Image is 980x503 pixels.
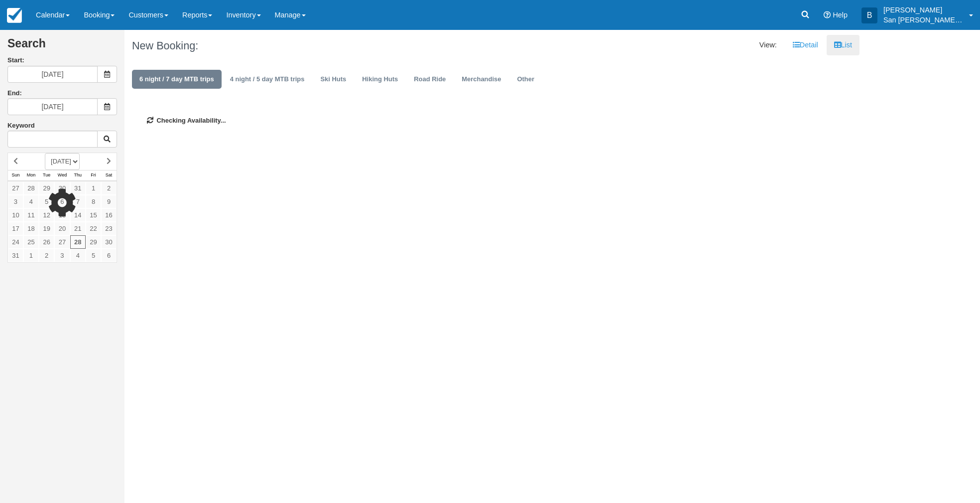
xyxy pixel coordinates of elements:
h1: New Booking: [132,40,485,52]
a: Merchandise [454,70,508,89]
div: Checking Availability... [132,101,852,141]
label: Keyword [7,122,35,129]
span: Help [833,11,848,19]
a: Other [509,70,542,89]
a: 28 [70,235,86,249]
button: Keyword Search [97,131,117,148]
p: [PERSON_NAME] [883,5,963,15]
a: Ski Huts [313,70,354,89]
li: View: [752,35,784,55]
label: Start: [7,56,117,65]
div: B [861,7,877,23]
a: 6 night / 7 day MTB trips [132,70,222,89]
img: checkfront-main-nav-mini-logo.png [7,8,22,23]
a: Detail [785,35,826,55]
label: End: [7,89,22,97]
a: Road Ride [406,70,453,89]
p: San [PERSON_NAME] Hut Systems [883,15,963,25]
h2: Search [7,37,117,56]
a: List [827,35,859,55]
a: Hiking Huts [355,70,405,89]
a: 4 night / 5 day MTB trips [223,70,312,89]
i: Help [824,11,831,18]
